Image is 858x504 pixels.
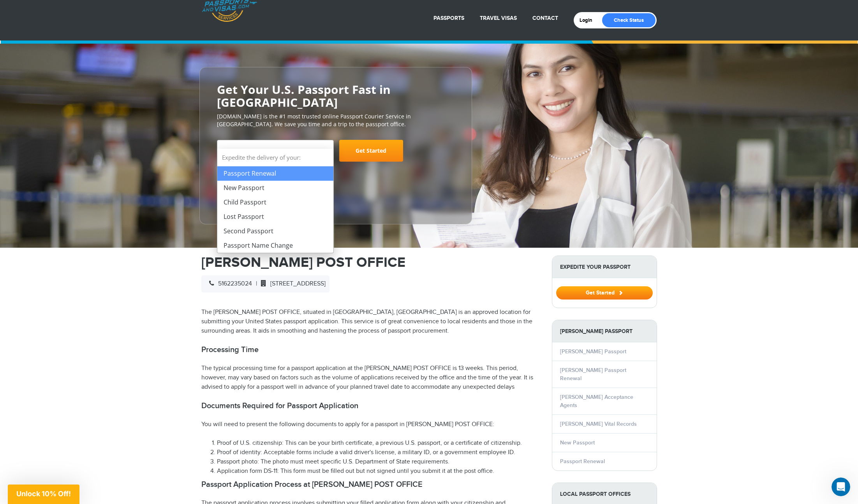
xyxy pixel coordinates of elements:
[560,458,605,465] a: Passport Renewal
[217,210,333,224] li: Lost Passport
[580,17,598,23] a: Login
[201,364,540,392] p: The typical processing time for a passport application at the [PERSON_NAME] POST OFFICE is 13 wee...
[560,367,626,382] a: [PERSON_NAME] Passport Renewal
[832,478,850,496] iframe: Intercom live chat
[217,195,333,210] li: Child Passport
[560,394,633,409] a: [PERSON_NAME] Acceptance Agents
[201,345,540,354] h2: Processing Time
[16,490,71,498] span: Unlock 10% Off!
[8,485,79,504] div: Unlock 10% Off!
[339,140,403,162] a: Get Started
[217,113,455,128] p: [DOMAIN_NAME] is the #1 most trusted online Passport Courier Service in [GEOGRAPHIC_DATA]. We sav...
[217,467,540,476] li: Application form DS-11: This form must be filled out but not signed until you submit it at the po...
[217,439,540,448] li: Proof of U.S. citizenship: This can be your birth certificate, a previous U.S. passport, or a cer...
[201,308,540,336] p: The [PERSON_NAME] POST OFFICE, situated in [GEOGRAPHIC_DATA], [GEOGRAPHIC_DATA] is an approved lo...
[201,275,329,293] div: |
[205,280,252,287] span: 5162235024
[552,320,657,342] strong: [PERSON_NAME] Passport
[217,140,334,162] span: Select Your Service
[560,439,595,446] a: New Passport
[201,401,540,411] h2: Documents Required for Passport Application
[217,238,333,253] li: Passport Name Change
[217,166,455,173] span: Starting at $199 + government fees
[217,149,333,166] strong: Expedite the delivery of your:
[602,13,655,27] a: Check Status
[480,15,517,21] a: Travel Visas
[201,256,540,270] h1: [PERSON_NAME] POST OFFICE
[217,149,333,253] li: Expedite the delivery of your:
[223,143,326,165] span: Select Your Service
[223,147,285,156] span: Select Your Service
[217,166,333,181] li: Passport Renewal
[217,181,333,195] li: New Passport
[217,83,455,109] h2: Get Your U.S. Passport Fast in [GEOGRAPHIC_DATA]
[556,289,653,296] a: Get Started
[560,348,626,355] a: [PERSON_NAME] Passport
[552,256,657,278] strong: Expedite Your Passport
[560,421,637,427] a: [PERSON_NAME] Vital Records
[201,420,540,429] p: You will need to present the following documents to apply for a passport in [PERSON_NAME] POST OF...
[217,457,540,467] li: Passport photo: The photo must meet specific U.S. Department of State requirements.
[217,224,333,238] li: Second Passport
[201,480,540,489] h2: Passport Application Process at [PERSON_NAME] POST OFFICE
[433,15,464,21] a: Passports
[532,15,558,21] a: Contact
[217,448,540,457] li: Proof of identity: Acceptable forms include a valid driver's license, a military ID, or a governm...
[257,280,326,287] span: [STREET_ADDRESS]
[556,286,653,300] button: Get Started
